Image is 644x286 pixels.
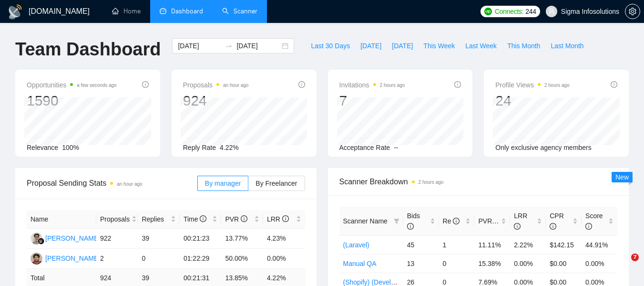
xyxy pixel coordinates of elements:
[138,229,180,249] td: 39
[403,254,439,273] td: 13
[339,144,390,151] span: Acceptance Rate
[474,254,510,273] td: 15.38%
[585,212,603,230] span: Score
[394,144,398,151] span: --
[223,83,248,88] time: an hour ago
[585,223,592,230] span: info-circle
[117,181,142,187] time: an hour ago
[222,7,257,15] a: searchScanner
[582,235,617,254] td: 44.91%
[31,254,157,262] a: PN[PERSON_NAME] [PERSON_NAME]
[495,6,523,17] span: Connects:
[545,38,589,53] button: Last Month
[339,92,405,110] div: 7
[550,212,564,230] span: CPR
[465,41,497,51] span: Last Week
[419,180,444,185] time: 2 hours ago
[418,38,460,53] button: This Week
[27,79,117,91] span: Opportunities
[96,249,138,269] td: 2
[546,254,582,273] td: $0.00
[612,254,634,276] iframe: Intercom live chat
[611,81,617,88] span: info-circle
[62,144,79,151] span: 100%
[96,210,138,229] th: Proposals
[514,212,527,230] span: LRR
[225,42,233,50] span: swap-right
[484,8,492,15] img: upwork-logo.png
[439,235,475,254] td: 1
[474,235,510,254] td: 11.11%
[460,38,502,53] button: Last Week
[544,83,570,88] time: 2 hours ago
[180,249,222,269] td: 01:22:29
[454,81,461,88] span: info-circle
[184,215,206,223] span: Time
[263,229,305,249] td: 4.23%
[183,92,249,110] div: 924
[311,41,350,51] span: Last 30 Days
[298,81,305,88] span: info-circle
[142,214,169,224] span: Replies
[236,41,280,51] input: End date
[407,223,414,230] span: info-circle
[27,177,197,189] span: Proposal Sending Stats
[525,6,536,17] span: 244
[178,41,221,51] input: Start date
[495,92,570,110] div: 24
[267,215,289,223] span: LRR
[478,217,501,225] span: PVR
[225,42,233,50] span: to
[306,38,355,53] button: Last 30 Days
[582,254,617,273] td: 0.00%
[510,235,546,254] td: 2.22%
[615,173,629,181] span: New
[439,254,475,273] td: 0
[392,41,413,51] span: [DATE]
[423,41,455,51] span: This Week
[407,212,420,230] span: Bids
[551,41,583,51] span: Last Month
[31,234,100,242] a: RG[PERSON_NAME]
[387,38,418,53] button: [DATE]
[15,38,161,61] h1: Team Dashboard
[631,254,639,261] span: 7
[77,83,116,88] time: a few seconds ago
[100,214,130,224] span: Proposals
[548,8,555,15] span: user
[138,249,180,269] td: 0
[514,223,521,230] span: info-circle
[339,79,405,91] span: Invitations
[96,229,138,249] td: 922
[31,253,42,265] img: PN
[495,144,592,151] span: Only exclusive agency members
[8,4,23,20] img: logo
[625,4,640,19] button: setting
[221,229,263,249] td: 13.77%
[495,79,570,91] span: Profile Views
[256,180,297,187] span: By Freelancer
[205,180,241,187] span: By manager
[180,229,222,249] td: 00:21:23
[453,218,460,224] span: info-circle
[507,41,540,51] span: This Month
[31,233,42,244] img: RG
[45,233,100,244] div: [PERSON_NAME]
[27,210,96,229] th: Name
[355,38,387,53] button: [DATE]
[625,8,640,15] a: setting
[502,38,545,53] button: This Month
[221,249,263,269] td: 50.00%
[183,144,216,151] span: Reply Rate
[546,235,582,254] td: $142.15
[380,83,405,88] time: 2 hours ago
[263,249,305,269] td: 0.00%
[550,223,556,230] span: info-circle
[403,235,439,254] td: 45
[360,41,381,51] span: [DATE]
[27,92,117,110] div: 1590
[38,238,44,244] img: gigradar-bm.png
[160,8,166,14] span: dashboard
[510,254,546,273] td: 0.00%
[339,176,618,188] span: Scanner Breakdown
